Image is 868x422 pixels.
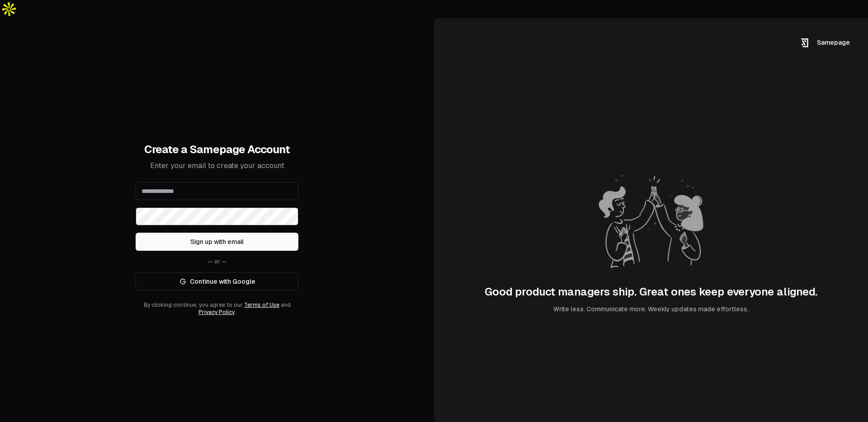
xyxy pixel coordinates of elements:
[136,258,298,265] div: — or —
[136,160,298,171] p: Enter your email to create your account
[817,39,850,46] span: Samepage
[136,301,298,316] div: By clicking continue, you agree to our and .
[136,233,298,251] button: Sign up with email
[136,272,298,291] a: Continue with Google
[553,305,749,314] div: Write less. Communicate more. Weekly updates made effortless.
[136,142,298,157] h1: Create a Samepage Account
[485,285,817,299] div: Good product managers ship. Great ones keep everyone aligned.
[198,309,234,315] a: Privacy Policy
[244,302,279,308] a: Terms of Use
